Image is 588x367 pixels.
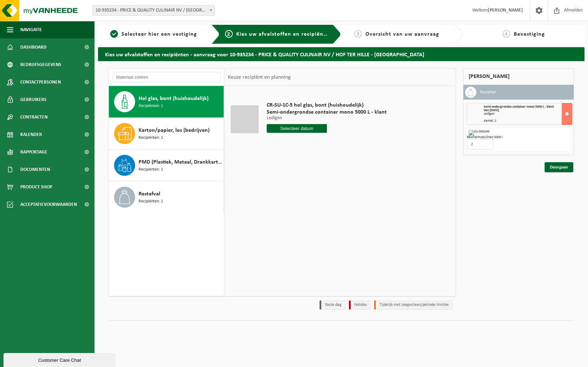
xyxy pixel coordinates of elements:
[20,178,52,196] span: Product Shop
[139,190,160,198] span: Restafval
[354,30,362,38] span: 3
[320,300,345,310] li: Vaste dag
[484,112,572,116] div: Ledigen
[98,47,584,61] h2: Kies uw afvalstoffen en recipiënten - aanvraag voor 10-935234 - PRICE & QUALITY CULINAIR NV / HOF...
[139,103,163,109] span: Recipiënten: 1
[109,86,224,118] button: Hol glas, bont (huishoudelijk) Recipiënten: 1
[484,105,554,109] span: Semi-ondergrondse container mono 5000 L - klant
[514,31,545,37] span: Bevestiging
[93,6,215,15] span: 10-935234 - PRICE & QUALITY CULINAIR NV / HOF TER HILLE - OOSTDUINKERKE
[110,30,118,38] span: 1
[484,108,499,112] strong: Van [DATE]
[3,352,117,367] iframe: chat widget
[20,56,61,73] span: Bedrijfsgegevens
[267,124,327,133] input: Selecteer datum
[488,8,523,13] strong: [PERSON_NAME]
[480,87,496,98] h3: Restafval
[267,116,387,121] p: Ledigen
[469,130,489,136] img: 01-000299
[349,300,371,310] li: Holiday
[463,68,574,85] div: [PERSON_NAME]
[101,30,206,38] a: 1Selecteer hier een vestiging
[112,72,220,82] input: Materiaal zoeken
[20,38,47,56] span: Dashboard
[109,181,224,213] button: Restafval Recipiënten: 1
[20,143,47,161] span: Rapportage
[224,69,294,86] div: Keuze recipiënt en planning
[92,5,215,16] span: 10-935234 - PRICE & QUALITY CULINAIR NV / HOF TER HILLE - OOSTDUINKERKE
[109,150,224,181] button: PMD (Plastiek, Metaal, Drankkartons) (bedrijven) Recipiënten: 1
[109,118,224,150] button: Karton/papier, los (bedrijven) Recipiënten: 1
[20,196,77,213] span: Acceptatievoorwaarden
[20,161,50,178] span: Documenten
[484,119,572,123] div: Aantal: 2
[545,162,573,172] a: Doorgaan
[139,158,222,166] span: PMD (Plastiek, Metaal, Drankkartons) (bedrijven)
[503,30,510,38] span: 4
[236,31,332,37] span: Kies uw afvalstoffen en recipiënten
[20,126,42,143] span: Kalender
[365,31,439,37] span: Overzicht van uw aanvraag
[20,21,42,38] span: Navigatie
[267,109,387,116] span: Semi-ondergrondse container mono 5000 L - klant
[139,135,163,141] span: Recipiënten: 1
[139,94,209,103] span: Hol glas, bont (huishoudelijk)
[20,108,48,126] span: Contracten
[20,91,47,108] span: Gebruikers
[139,166,163,173] span: Recipiënten: 1
[139,198,163,205] span: Recipiënten: 1
[374,300,453,310] li: Tijdelijk niet toegestaan/période limitée
[467,136,570,139] div: Beschermzak(liner) 5000 l
[20,73,61,91] span: Contactpersonen
[139,126,210,135] span: Karton/papier, los (bedrijven)
[267,102,387,109] span: CR-SU-1C-5 hol glas, bont (huishoudelijk)
[225,30,233,38] span: 2
[121,31,197,37] span: Selecteer hier een vestiging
